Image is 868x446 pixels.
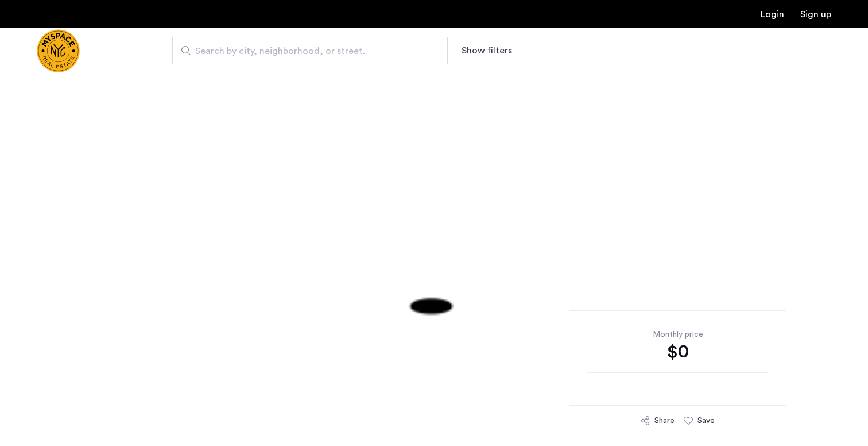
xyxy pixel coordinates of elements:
div: $0 [587,340,768,363]
input: Apartment Search [172,37,448,64]
div: Share [654,415,675,426]
img: logo [37,29,80,72]
a: Cazamio Logo [37,29,80,72]
a: Login [761,10,784,19]
div: Save [697,415,715,426]
span: Search by city, neighborhood, or street. [195,44,416,58]
a: Registration [800,10,831,19]
div: Monthly price [587,329,768,340]
img: 1.gif [156,74,712,418]
button: Show or hide filters [462,44,512,57]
